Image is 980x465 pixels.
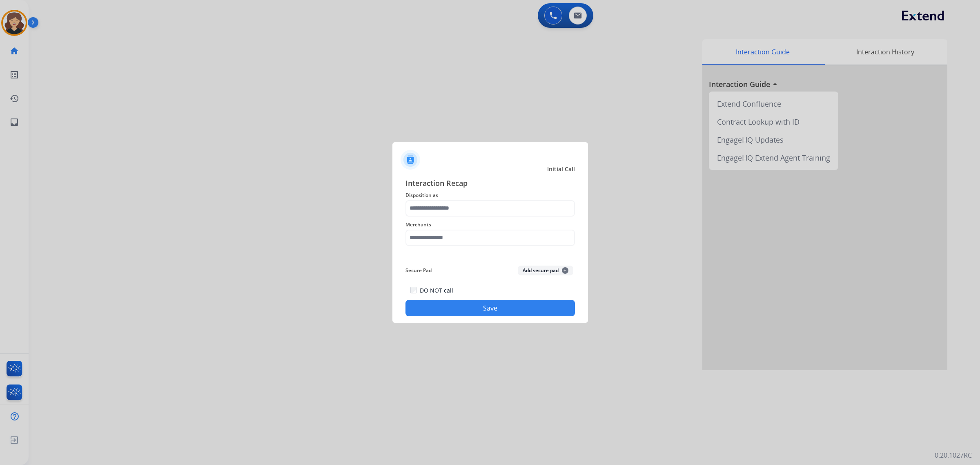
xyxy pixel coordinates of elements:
span: Disposition as [405,190,575,200]
span: Interaction Recap [405,177,575,190]
label: DO NOT call [420,286,453,295]
img: contactIcon [401,150,420,170]
span: Initial Call [547,165,575,173]
p: 0.20.1027RC [935,450,972,460]
button: Save [405,300,575,316]
span: Secure Pad [405,266,432,275]
span: + [562,267,568,274]
button: Add secure pad+ [518,266,573,275]
img: contact-recap-line.svg [405,256,575,256]
span: Merchants [405,220,575,230]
